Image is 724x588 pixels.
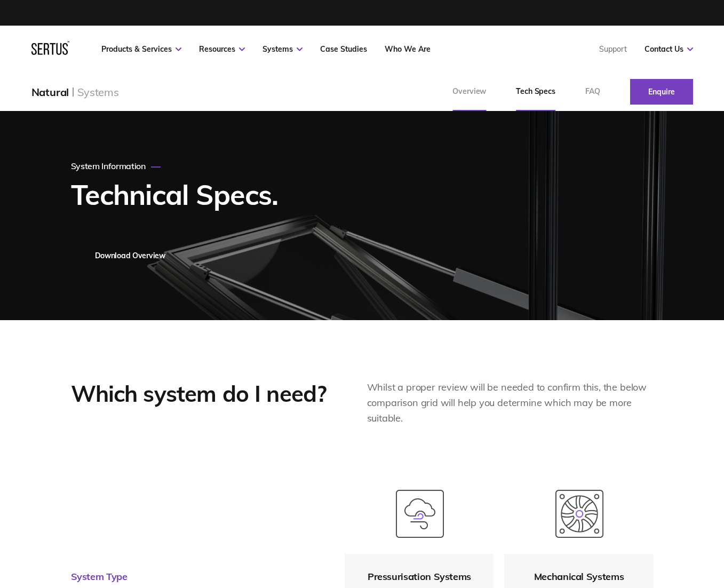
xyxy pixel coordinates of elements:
div: Natural [31,85,69,99]
h2: Which system do I need? [71,380,335,408]
a: Overview [437,73,501,111]
a: Resources [199,44,245,54]
div: System Information [71,161,161,171]
div: System Type [71,571,128,583]
a: Systems [262,44,303,54]
a: Support [599,44,627,54]
a: Products & Services [101,44,181,54]
a: Enquire [630,79,693,105]
div: Whilst a proper review will be needed to confirm this, the below comparison grid will help you de... [367,380,654,426]
a: Who We Are [385,44,431,54]
a: Contact Us [645,44,693,54]
a: Case Studies [320,44,367,54]
div: Pressurisation Systems [368,571,471,583]
h1: Technical Specs. [71,179,278,210]
div: Systems [77,85,119,99]
iframe: Chat Widget [532,464,724,588]
a: FAQ [570,73,615,111]
button: Download Overview [71,241,189,271]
